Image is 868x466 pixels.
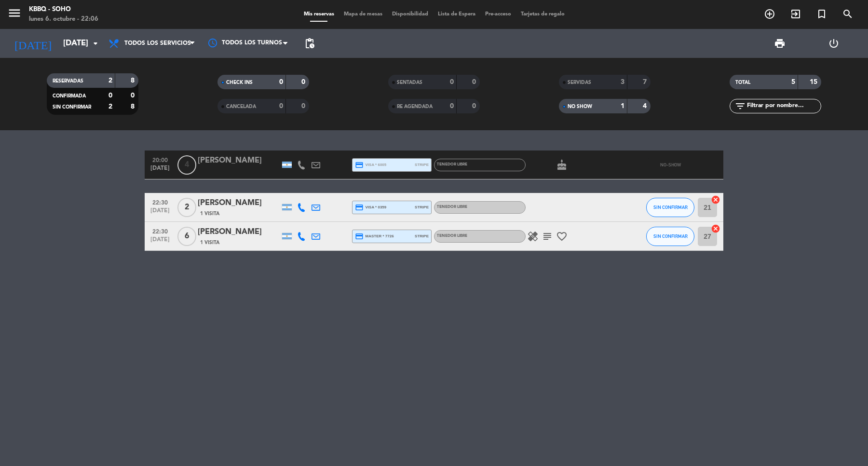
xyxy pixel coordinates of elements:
[226,80,253,85] span: CHECK INS
[643,79,649,85] strong: 7
[299,12,339,17] span: Mis reservas
[472,79,478,85] strong: 0
[711,195,720,205] i: cancel
[472,103,478,110] strong: 0
[842,8,854,20] i: search
[790,8,801,20] i: exit_to_app
[450,103,454,110] strong: 0
[124,40,191,47] span: Todos los servicios
[556,231,568,242] i: favorite_border
[621,79,624,85] strong: 3
[279,79,283,85] strong: 0
[148,207,172,219] span: [DATE]
[437,163,467,166] span: TENEDOR LIBRE
[29,5,98,14] div: Kbbq - Soho
[711,224,720,233] i: cancel
[131,103,136,110] strong: 8
[148,196,172,207] span: 22:30
[397,80,422,85] span: SENTADAS
[774,38,786,49] span: print
[53,105,91,110] span: SIN CONFIRMAR
[643,103,649,110] strong: 4
[339,12,387,17] span: Mapa de mesas
[621,103,624,110] strong: 1
[53,94,86,98] span: CONFIRMADA
[200,239,219,247] span: 1 Visita
[764,8,775,20] i: add_circle_outline
[660,162,681,167] span: NO-SHOW
[646,155,694,175] button: NO-SHOW
[198,154,280,167] div: [PERSON_NAME]
[568,104,592,109] span: NO SHOW
[177,155,196,175] span: 4
[279,103,283,110] strong: 0
[198,197,280,209] div: [PERSON_NAME]
[148,154,172,165] span: 20:00
[355,203,364,212] i: credit_card
[355,232,394,241] span: master * 7726
[53,79,83,83] span: RESERVADAS
[397,104,433,109] span: RE AGENDADA
[301,103,307,110] strong: 0
[148,236,172,247] span: [DATE]
[527,231,539,242] i: healing
[450,79,454,85] strong: 0
[304,38,315,49] span: pending_actions
[828,38,840,49] i: power_settings_new
[200,210,219,218] span: 1 Visita
[734,100,746,112] i: filter_list
[355,161,364,169] i: credit_card
[791,79,795,85] strong: 5
[653,233,688,239] span: SIN CONFIRMAR
[131,92,136,99] strong: 0
[148,165,172,176] span: [DATE]
[226,104,256,109] span: CANCELADA
[516,12,570,17] span: Tarjetas de regalo
[810,79,819,85] strong: 15
[646,198,694,217] button: SIN CONFIRMAR
[355,161,386,169] span: visa * 6005
[131,77,136,84] strong: 8
[437,234,467,238] span: TENEDOR LIBRE
[646,227,694,246] button: SIN CONFIRMAR
[177,198,196,217] span: 2
[148,225,172,236] span: 22:30
[437,205,467,209] span: TENEDOR LIBRE
[301,79,307,85] strong: 0
[807,29,861,58] div: LOG OUT
[29,14,98,24] div: lunes 6. octubre - 22:06
[387,12,433,17] span: Disponibilidad
[355,232,364,241] i: credit_card
[355,203,386,212] span: visa * 0359
[415,162,429,168] span: stripe
[542,231,553,242] i: subject
[556,159,568,171] i: cake
[198,226,280,238] div: [PERSON_NAME]
[108,103,112,110] strong: 2
[7,6,22,20] i: menu
[480,12,516,17] span: Pre-acceso
[433,12,480,17] span: Lista de Espera
[108,77,112,84] strong: 2
[746,101,821,111] input: Filtrar por nombre...
[415,233,429,239] span: stripe
[90,38,101,49] i: arrow_drop_down
[108,92,112,99] strong: 0
[735,80,750,85] span: TOTAL
[816,8,827,20] i: turned_in_not
[415,204,429,210] span: stripe
[653,205,688,210] span: SIN CONFIRMAR
[177,227,196,246] span: 6
[7,6,22,24] button: menu
[568,80,591,85] span: SERVIDAS
[7,33,58,54] i: [DATE]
